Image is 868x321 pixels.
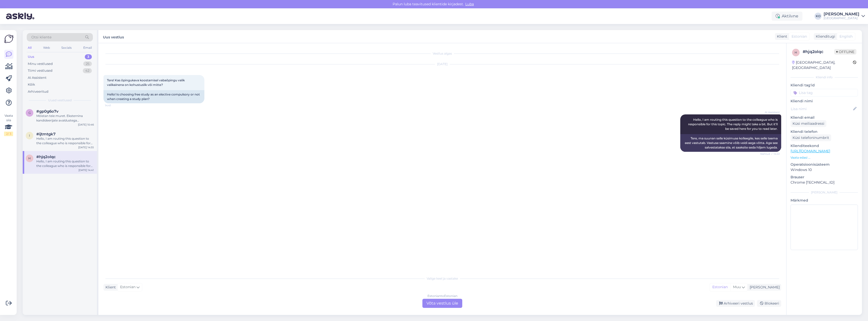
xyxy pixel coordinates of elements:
div: # hjq2olqc [803,49,834,55]
span: #gp0g6o7v [36,109,59,114]
div: Kõik [28,82,35,87]
div: [GEOGRAPHIC_DATA] [824,16,859,20]
label: Uus vestlus [103,33,124,40]
span: Offline [834,49,856,55]
div: Hello, I am routing this question to the colleague who is responsible for this topic. The reply m... [36,136,94,145]
div: Estonian [710,283,730,291]
div: Tere, ma suunan selle küsimuse kolleegile, kes selle teema eest vastutab. Vastuse saamine võib ve... [680,134,781,152]
p: Kliendi nimi [791,98,858,104]
span: Hello, I am routing this question to the colleague who is responsible for this topic. The reply m... [688,118,778,131]
div: Küsi telefoninumbrit [791,134,831,141]
div: Blokeeri [757,300,781,307]
div: Klient [103,285,116,290]
p: Operatsioonisüsteem [791,162,858,167]
div: Hello! Is choosing free study as an elective compulsory or not when creating a study plan? [103,90,204,103]
span: 14:41 [105,104,124,107]
p: Vaata edasi ... [791,155,858,160]
div: Socials [60,44,73,51]
p: Chrome [TECHNICAL_ID] [791,180,858,185]
span: #ijtmtgk7 [36,132,56,136]
div: [PERSON_NAME] [791,190,858,195]
div: Klienditugi [814,34,835,39]
div: Uus [28,54,34,59]
div: Tiimi vestlused [28,68,52,73]
div: 2 / 3 [4,132,13,136]
div: Mõistan teie muret. Eksternina kandideerijate avaldustega tegeletakse augustis. Kui soovite täpse... [36,114,94,123]
div: Estonian to Estonian [427,294,457,298]
div: [PERSON_NAME] [824,12,859,16]
div: [PERSON_NAME] [748,285,780,290]
p: Kliendi email [791,115,858,120]
div: [DATE] 10:46 [78,123,94,127]
div: Kliendi info [791,75,858,80]
span: AI Assistent [761,110,780,114]
div: 3 [85,54,92,59]
p: Märkmed [791,198,858,203]
span: Estonian [120,284,135,290]
input: Lisa tag [791,89,858,96]
div: Aktiivne [772,12,802,21]
span: Nähtud ✓ 14:41 [760,152,780,156]
span: #hjq2olqc [36,155,56,159]
p: Windows 10 [791,167,858,172]
div: [DATE] [103,62,781,66]
span: h [795,51,797,54]
div: [DATE] 14:41 [78,168,94,172]
div: 42 [83,68,92,73]
p: Brauser [791,175,858,180]
a: [URL][DOMAIN_NAME] [791,149,830,153]
div: AI Assistent [28,75,46,80]
p: Kliendi tag'id [791,83,858,88]
p: Kliendi telefon [791,129,858,134]
div: Võta vestlus üle [422,299,462,308]
span: g [29,111,31,115]
span: English [839,34,853,39]
div: [DATE] 14:55 [78,145,94,149]
a: [PERSON_NAME][GEOGRAPHIC_DATA] [824,12,865,20]
div: Hello, I am routing this question to the colleague who is responsible for this topic. The reply m... [36,159,94,168]
span: Luba [464,2,475,6]
span: i [29,134,30,137]
span: Otsi kliente [31,35,51,40]
div: Arhiveeri vestlus [716,300,755,307]
span: Uued vestlused [48,98,72,103]
span: Tere! Kas õpingukava koostamisel vabaõpingu valik valikainena on kohustuslik või mitte? [107,78,185,87]
div: KO [815,13,822,20]
span: Muu [733,285,741,289]
div: Web [42,44,51,51]
input: Lisa nimi [791,106,852,112]
div: [GEOGRAPHIC_DATA], [GEOGRAPHIC_DATA] [792,60,853,70]
div: Arhiveeritud [28,89,48,94]
span: h [28,156,31,160]
div: 25 [83,61,92,66]
div: Küsi meiliaadressi [791,120,826,127]
div: Klient [775,34,787,39]
div: Vestlus algas [103,51,781,56]
div: Valige keel ja vastake [103,276,781,281]
div: Email [82,44,93,51]
img: Askly Logo [4,34,14,44]
div: All [27,44,33,51]
div: Minu vestlused [28,61,53,66]
div: Vaata siia [4,113,13,136]
span: Estonian [792,34,807,39]
p: Klienditeekond [791,143,858,149]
